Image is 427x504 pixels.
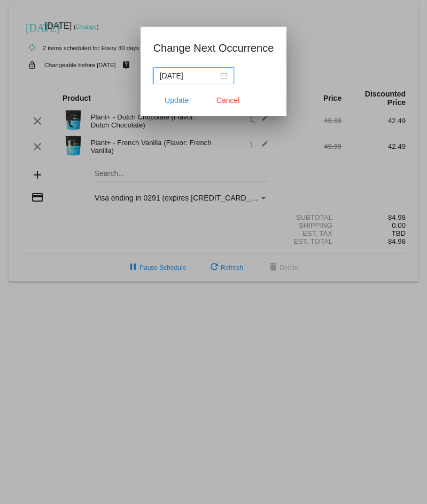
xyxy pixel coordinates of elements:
[205,91,252,110] button: Close dialog
[153,91,200,110] button: Update
[216,96,240,105] span: Cancel
[160,70,218,82] input: Select date
[153,39,274,57] h1: Change Next Occurrence
[165,96,189,105] span: Update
